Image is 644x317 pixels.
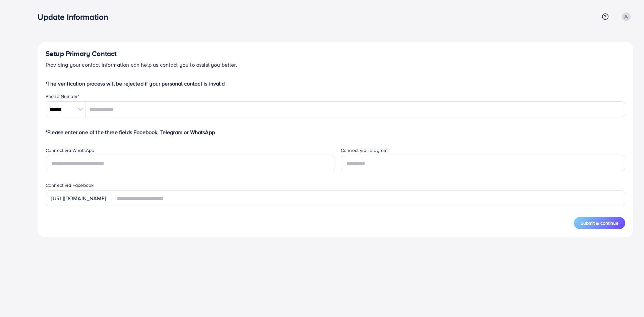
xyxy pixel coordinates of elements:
button: Submit & continue [574,217,625,229]
label: Phone Number [46,93,79,100]
div: [URL][DOMAIN_NAME] [46,190,111,206]
h4: Setup Primary Contact [46,50,625,58]
p: *The verification process will be rejected if your personal contact is invalid [46,80,625,88]
p: *Please enter one of the three fields Facebook, Telegram or WhatsApp [46,128,625,136]
h3: Update Information [38,12,113,22]
label: Connect via WhatsApp [46,147,94,154]
span: Submit & continue [581,220,619,226]
label: Connect via Facebook [46,182,94,189]
p: Providing your contact information can help us contact you to assist you better. [46,61,625,69]
label: Connect via Telegram [341,147,387,154]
